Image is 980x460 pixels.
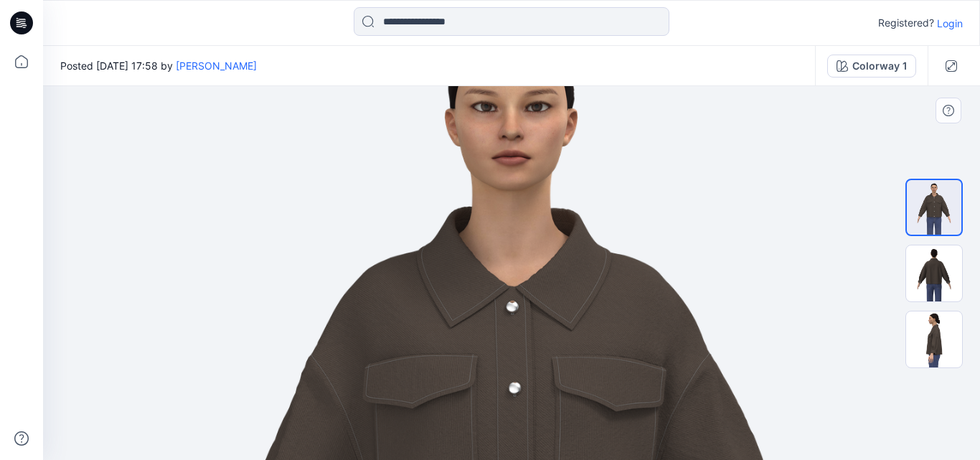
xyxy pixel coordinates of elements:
button: Colorway 1 [827,55,916,78]
img: side n [906,311,962,367]
span: Posted [DATE] 17:58 by [60,58,257,73]
img: BACK N [906,245,962,301]
div: Colorway 1 [852,58,907,74]
a: [PERSON_NAME] [176,60,257,72]
img: FORNT N [907,180,961,235]
p: Login [937,16,963,31]
p: Registered? [878,14,934,32]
